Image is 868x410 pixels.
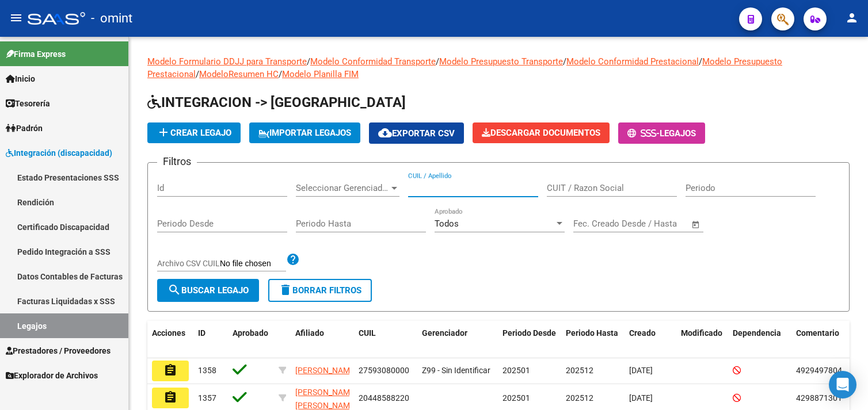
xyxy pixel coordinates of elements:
[228,321,274,359] datatable-header-cell: Aprobado
[295,388,357,410] span: [PERSON_NAME] [PERSON_NAME]
[627,128,660,139] span: -
[660,128,696,139] span: Legajos
[157,259,220,268] span: Archivo CSV CUIL
[198,393,216,403] span: 1357
[359,328,376,338] span: CUIL
[359,366,409,375] span: 27593080000
[268,279,372,302] button: Borrar Filtros
[279,285,361,296] span: Borrar Filtros
[417,321,498,359] datatable-header-cell: Gerenciador
[310,56,436,67] a: Modelo Conformidad Transporte
[167,285,249,296] span: Buscar Legajo
[681,328,722,338] span: Modificado
[198,328,205,338] span: ID
[482,128,600,138] span: Descargar Documentos
[629,366,653,375] span: [DATE]
[378,126,392,140] mat-icon: cloud_download
[157,154,197,170] h3: Filtros
[573,219,620,229] input: Fecha inicio
[561,321,625,359] datatable-header-cell: Periodo Hasta
[629,393,653,403] span: [DATE]
[566,56,699,67] a: Modelo Conformidad Prestacional
[435,219,459,229] span: Todos
[152,328,185,338] span: Acciones
[629,328,656,338] span: Creado
[6,147,112,159] span: Integración (discapacidad)
[198,366,216,375] span: 1358
[233,328,268,338] span: Aprobado
[796,366,842,375] span: 4929497804
[473,122,610,143] button: Descargar Documentos
[220,259,286,269] input: Archivo CSV CUIL
[147,94,406,110] span: INTEGRACION -> [GEOGRAPHIC_DATA]
[286,252,300,266] mat-icon: help
[6,122,43,135] span: Padrón
[796,393,842,403] span: 4298871301
[167,283,181,297] mat-icon: search
[422,328,467,338] span: Gerenciador
[279,283,292,297] mat-icon: delete
[6,369,98,382] span: Explorador de Archivos
[728,321,791,359] datatable-header-cell: Dependencia
[733,328,781,338] span: Dependencia
[163,390,177,404] mat-icon: assignment
[625,321,676,359] datatable-header-cell: Creado
[369,122,464,144] button: Exportar CSV
[6,97,50,110] span: Tesorería
[91,6,132,31] span: - omint
[354,321,417,359] datatable-header-cell: CUIL
[258,128,351,138] span: IMPORTAR LEGAJOS
[378,128,455,139] span: Exportar CSV
[295,328,324,338] span: Afiliado
[6,48,66,60] span: Firma Express
[845,11,859,25] mat-icon: person
[157,128,231,138] span: Crear Legajo
[502,366,530,375] span: 202501
[291,321,354,359] datatable-header-cell: Afiliado
[193,321,228,359] datatable-header-cell: ID
[796,328,839,338] span: Comentario
[147,56,307,67] a: Modelo Formulario DDJJ para Transporte
[676,321,728,359] datatable-header-cell: Modificado
[439,56,563,67] a: Modelo Presupuesto Transporte
[6,344,111,357] span: Prestadores / Proveedores
[147,122,241,143] button: Crear Legajo
[282,69,359,79] a: Modelo Planilla FIM
[296,183,389,193] span: Seleccionar Gerenciador
[147,321,193,359] datatable-header-cell: Acciones
[295,366,357,375] span: [PERSON_NAME]
[249,122,360,143] button: IMPORTAR LEGAJOS
[422,366,490,375] span: Z99 - Sin Identificar
[630,219,686,229] input: Fecha fin
[502,328,556,338] span: Periodo Desde
[199,69,279,79] a: ModeloResumen HC
[690,218,703,231] button: Open calendar
[566,328,618,338] span: Periodo Hasta
[6,72,35,85] span: Inicio
[618,122,705,144] button: -Legajos
[157,279,259,302] button: Buscar Legajo
[566,366,593,375] span: 202512
[498,321,561,359] datatable-header-cell: Periodo Desde
[566,393,593,403] span: 202512
[359,393,409,403] span: 20448588220
[502,393,530,403] span: 202501
[829,371,856,398] div: Open Intercom Messenger
[791,321,861,359] datatable-header-cell: Comentario
[157,125,170,139] mat-icon: add
[163,363,177,377] mat-icon: assignment
[9,11,23,25] mat-icon: menu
